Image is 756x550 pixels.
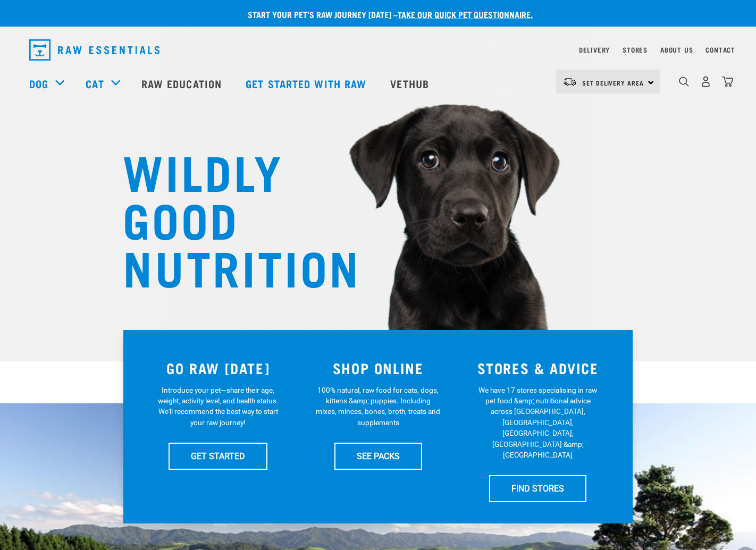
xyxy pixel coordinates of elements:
a: Contact [705,48,735,52]
h3: GO RAW [DATE] [145,360,292,376]
a: SEE PACKS [334,443,422,469]
img: Raw Essentials Logo [29,39,159,61]
h3: STORES & ADVICE [464,360,611,376]
p: Introduce your pet—share their age, weight, activity level, and health status. We'll recommend th... [156,385,281,428]
span: Set Delivery Area [582,81,644,84]
img: user.png [700,76,711,87]
a: Get started with Raw [235,62,380,105]
img: van-moving.png [562,77,577,87]
a: Stores [623,48,648,52]
a: GET STARTED [169,443,267,469]
nav: dropdown navigation [21,35,735,65]
p: We have 17 stores specialising in raw pet food &amp; nutritional advice across [GEOGRAPHIC_DATA],... [475,385,600,461]
a: About Us [660,48,693,52]
img: home-icon-1@2x.png [679,77,689,87]
a: Cat [86,75,104,91]
p: 100% natural, raw food for cats, dogs, kittens &amp; puppies. Including mixes, minces, bones, bro... [316,385,441,428]
h1: WILDLY GOOD NUTRITION [123,146,335,290]
h3: SHOP ONLINE [305,360,452,376]
a: Vethub [380,62,442,105]
a: Delivery [579,48,610,52]
img: home-icon@2x.png [722,76,733,87]
a: Dog [29,75,48,91]
a: take our quick pet questionnaire. [398,12,533,16]
a: Raw Education [131,62,235,105]
a: FIND STORES [489,475,586,502]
